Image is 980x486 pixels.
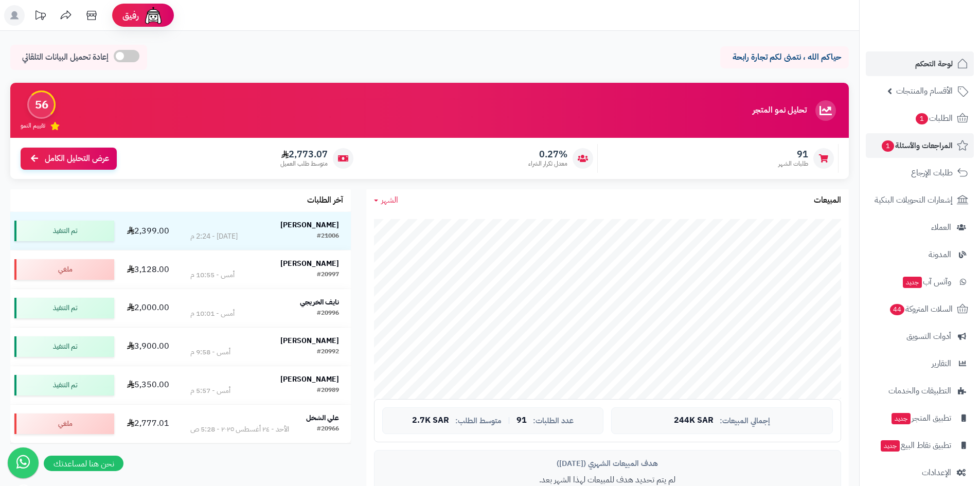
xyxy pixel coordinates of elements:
div: #20997 [317,270,339,280]
h3: تحليل نمو المتجر [753,106,807,115]
h3: آخر الطلبات [307,196,343,205]
span: أدوات التسويق [906,329,951,344]
a: الشهر [374,194,398,206]
p: لم يتم تحديد هدف للمبيعات لهذا الشهر بعد. [382,474,833,486]
strong: [PERSON_NAME] [280,335,339,346]
a: تطبيق المتجرجديد [866,406,974,430]
a: وآتس آبجديد [866,269,974,294]
span: متوسط طلب العميل [280,159,328,168]
td: 5,350.00 [118,366,179,404]
span: طلبات الشهر [778,159,808,168]
div: #21006 [317,231,339,242]
a: المراجعات والأسئلة1 [866,133,974,158]
span: جديد [881,440,900,452]
span: إجمالي المبيعات: [720,417,770,425]
span: المراجعات والأسئلة [881,138,953,153]
span: طلبات الإرجاع [911,166,953,180]
span: 2.7K SAR [412,416,449,425]
span: 1 [916,113,928,124]
a: عرض التحليل الكامل [21,148,117,170]
div: #20992 [317,347,339,357]
strong: علي الشخل [306,412,339,423]
span: متوسط الطلب: [455,417,502,425]
td: 2,777.01 [118,405,179,443]
span: 244K SAR [674,416,714,425]
span: معدل تكرار الشراء [528,159,567,168]
span: رفيق [122,9,139,22]
div: ملغي [14,413,114,434]
span: عرض التحليل الكامل [45,153,109,165]
div: أمس - 10:55 م [190,270,235,280]
span: جديد [892,413,911,424]
span: التطبيقات والخدمات [888,384,951,398]
a: طلبات الإرجاع [866,160,974,185]
a: تحديثات المنصة [27,5,53,28]
a: المدونة [866,242,974,267]
span: 2,773.07 [280,149,328,160]
strong: نايف الخريجي [300,297,339,308]
span: 1 [882,140,894,152]
strong: [PERSON_NAME] [280,220,339,230]
a: إشعارات التحويلات البنكية [866,188,974,212]
div: تم التنفيذ [14,221,114,241]
div: #20989 [317,386,339,396]
div: هدف المبيعات الشهري ([DATE]) [382,458,833,469]
span: التقارير [932,356,951,371]
a: أدوات التسويق [866,324,974,349]
td: 2,000.00 [118,289,179,327]
div: [DATE] - 2:24 م [190,231,238,242]
a: الإعدادات [866,460,974,485]
a: التقارير [866,351,974,376]
td: 3,900.00 [118,328,179,366]
span: جديد [903,277,922,288]
a: لوحة التحكم [866,51,974,76]
a: العملاء [866,215,974,240]
a: السلات المتروكة44 [866,297,974,321]
strong: [PERSON_NAME] [280,374,339,385]
div: الأحد - ٢٤ أغسطس ٢٠٢٥ - 5:28 ص [190,424,289,435]
span: تقييم النمو [21,121,45,130]
td: 2,399.00 [118,212,179,250]
span: 91 [516,416,527,425]
div: أمس - 9:58 م [190,347,230,357]
span: 44 [890,304,904,315]
div: #20966 [317,424,339,435]
td: 3,128.00 [118,250,179,289]
span: العملاء [931,220,951,235]
a: التطبيقات والخدمات [866,379,974,403]
strong: [PERSON_NAME] [280,258,339,269]
span: الطلبات [915,111,953,125]
p: حياكم الله ، نتمنى لكم تجارة رابحة [728,51,841,63]
div: تم التنفيذ [14,298,114,318]
span: تطبيق نقاط البيع [880,438,951,453]
span: | [508,417,510,424]
span: الإعدادات [922,465,951,480]
span: لوحة التحكم [915,57,953,71]
div: تم التنفيذ [14,336,114,357]
div: أمس - 5:57 م [190,386,230,396]
span: السلات المتروكة [889,302,953,316]
span: الشهر [381,194,398,206]
div: تم التنفيذ [14,375,114,395]
span: تطبيق المتجر [890,411,951,425]
img: logo-2.png [910,29,970,50]
span: الأقسام والمنتجات [896,84,953,98]
div: #20996 [317,309,339,319]
span: 91 [778,149,808,160]
span: عدد الطلبات: [533,417,574,425]
span: إعادة تحميل البيانات التلقائي [22,51,109,63]
span: 0.27% [528,149,567,160]
a: تطبيق نقاط البيعجديد [866,433,974,458]
div: أمس - 10:01 م [190,309,235,319]
div: ملغي [14,259,114,280]
span: وآتس آب [902,275,951,289]
span: إشعارات التحويلات البنكية [875,193,953,207]
img: ai-face.png [143,5,164,26]
a: الطلبات1 [866,106,974,131]
h3: المبيعات [814,196,841,205]
span: المدونة [929,247,951,262]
